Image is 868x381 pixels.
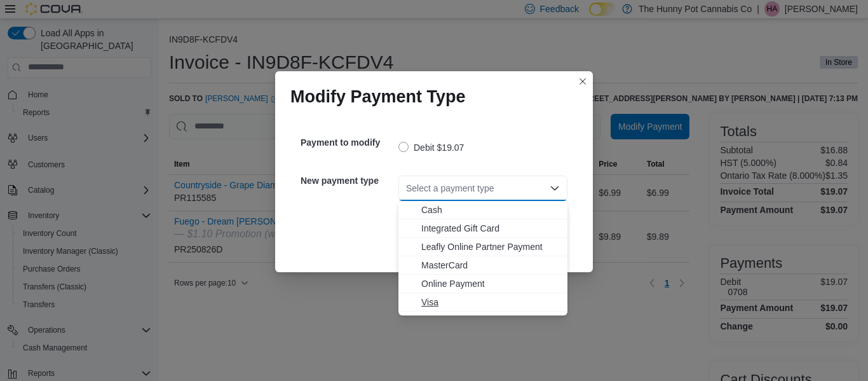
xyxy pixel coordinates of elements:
[398,293,567,312] button: Visa
[290,87,466,107] h1: Modify Payment Type
[398,275,567,293] button: Online Payment
[398,238,567,256] button: Leafly Online Partner Payment
[406,181,407,196] input: Accessible screen reader label
[421,277,560,290] span: Online Payment
[301,168,396,193] h5: New payment type
[301,130,396,155] h5: Payment to modify
[421,222,560,235] span: Integrated Gift Card
[421,204,560,216] span: Cash
[398,256,567,275] button: MasterCard
[398,219,567,238] button: Integrated Gift Card
[550,183,560,193] button: Close list of options
[421,259,560,272] span: MasterCard
[575,74,590,89] button: Closes this modal window
[421,240,560,253] span: Leafly Online Partner Payment
[398,201,567,312] div: Choose from the following options
[398,140,464,155] label: Debit $19.07
[398,201,567,219] button: Cash
[421,296,560,308] span: Visa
